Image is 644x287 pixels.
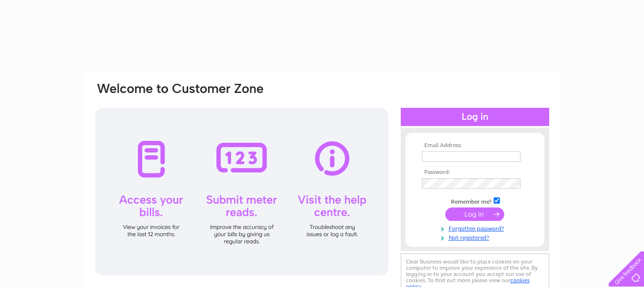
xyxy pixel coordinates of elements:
[419,169,531,176] th: Password:
[422,232,531,241] a: Not registered?
[422,223,531,232] a: Forgotten password?
[419,196,531,206] td: Remember me?
[419,142,531,149] th: Email Address:
[445,207,504,221] input: Submit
